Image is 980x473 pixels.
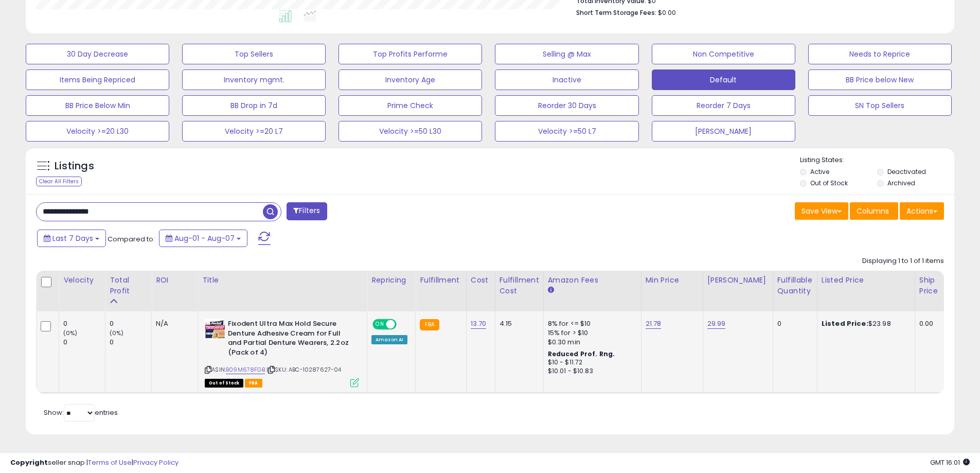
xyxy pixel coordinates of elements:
[205,379,243,388] span: All listings that are currently out of stock and unavailable for purchase on Amazon
[55,159,94,173] h5: Listings
[110,319,151,328] div: 0
[495,69,638,90] button: Inactive
[548,358,633,367] div: $10 - $11.72
[338,44,482,64] button: Top Profits Performe
[26,95,169,116] button: BB Price Below Min
[37,230,106,247] button: Last 7 Days
[808,69,952,90] button: BB Price below New
[548,338,633,347] div: $0.30 min
[887,167,926,176] label: Deactivated
[810,179,848,187] label: Out of Stock
[395,320,412,329] span: OFF
[500,275,539,296] div: Fulfillment Cost
[63,329,78,337] small: (0%)
[777,319,809,328] div: 0
[182,95,326,116] button: BB Drop in 7d
[495,44,638,64] button: Selling @ Max
[548,286,554,295] small: Amazon Fees.
[26,69,169,90] button: Items Being Repriced
[822,319,868,328] b: Listed Price:
[338,69,482,90] button: Inventory Age
[63,338,105,347] div: 0
[110,338,151,347] div: 0
[471,319,487,329] a: 13.70
[36,177,82,186] div: Clear All Filters
[777,275,813,296] div: Fulfillable Quantity
[182,121,326,142] button: Velocity >=20 L7
[646,319,662,329] a: 21.78
[862,256,944,266] div: Displaying 1 to 1 of 1 items
[10,458,179,468] div: seller snap | |
[420,319,439,330] small: FBA
[63,319,105,328] div: 0
[887,179,915,187] label: Archived
[205,319,225,340] img: 51T96W5ZV6L._SL40_.jpg
[156,275,193,286] div: ROI
[338,95,482,116] button: Prime Check
[850,202,898,220] button: Columns
[548,319,633,328] div: 8% for <= $10
[495,95,638,116] button: Reorder 30 Days
[707,319,726,329] a: 29.99
[52,233,93,243] span: Last 7 Days
[159,230,247,247] button: Aug-01 - Aug-07
[857,206,889,216] span: Columns
[108,234,155,244] span: Compared to:
[10,458,48,467] strong: Copyright
[420,275,461,286] div: Fulfillment
[133,458,179,467] a: Privacy Policy
[548,275,637,286] div: Amazon Fees
[471,275,491,286] div: Cost
[795,202,848,220] button: Save View
[110,275,147,296] div: Total Profit
[26,121,169,142] button: Velocity >=20 L30
[658,8,676,17] span: $0.00
[495,121,638,142] button: Velocity >=50 L7
[548,328,633,338] div: 15% for > $10
[576,8,656,17] b: Short Term Storage Fees:
[707,275,769,286] div: [PERSON_NAME]
[900,202,944,220] button: Actions
[548,349,615,358] b: Reduced Prof. Rng.
[652,95,795,116] button: Reorder 7 Days
[156,319,190,328] div: N/A
[548,367,633,376] div: $10.01 - $10.83
[63,275,101,286] div: Velocity
[205,319,359,386] div: ASIN:
[930,458,970,467] span: 2025-08-15 16:01 GMT
[800,155,954,165] p: Listing States:
[88,458,132,467] a: Terms of Use
[373,320,386,329] span: ON
[44,408,118,417] span: Show: entries
[174,233,235,243] span: Aug-01 - Aug-07
[226,365,265,374] a: B09M678FGB
[371,335,407,344] div: Amazon AI
[338,121,482,142] button: Velocity >=50 L30
[182,69,326,90] button: Inventory mgmt.
[500,319,536,328] div: 4.15
[822,319,907,328] div: $23.98
[652,44,795,64] button: Non Competitive
[810,167,829,176] label: Active
[182,44,326,64] button: Top Sellers
[202,275,363,286] div: Title
[646,275,699,286] div: Min Price
[652,121,795,142] button: [PERSON_NAME]
[808,44,952,64] button: Needs to Reprice
[822,275,911,286] div: Listed Price
[245,379,262,388] span: FBA
[371,275,411,286] div: Repricing
[228,319,353,360] b: Fixodent Ultra Max Hold Secure Denture Adhesive Cream for Full and Partial Denture Wearers, 2.2oz...
[808,95,952,116] button: SN Top Sellers
[110,329,124,337] small: (0%)
[919,275,940,296] div: Ship Price
[919,319,936,328] div: 0.00
[266,365,342,374] span: | SKU: ABC-10287627-04
[26,44,169,64] button: 30 Day Decrease
[652,69,795,90] button: Default
[287,202,327,220] button: Filters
